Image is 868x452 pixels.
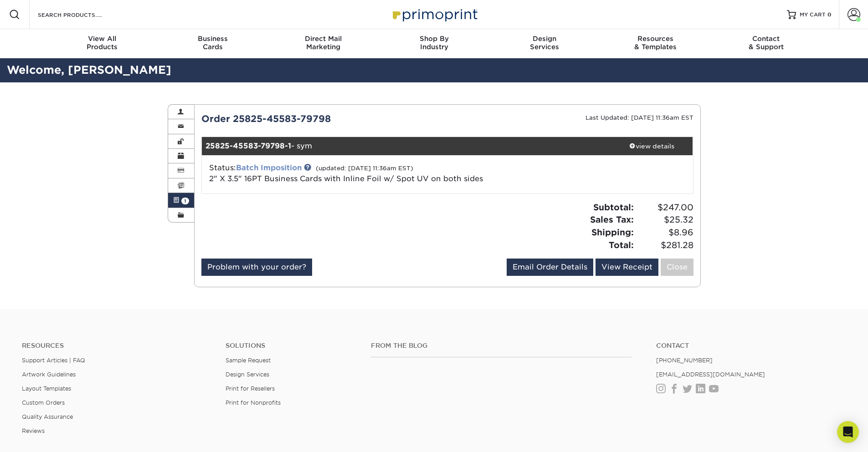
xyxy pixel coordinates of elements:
[489,29,600,58] a: DesignServices
[711,29,822,58] a: Contact& Support
[22,371,76,378] a: Artwork Guidelines
[609,240,634,250] strong: Total:
[226,371,269,378] a: Design Services
[379,35,489,43] span: Shop By
[389,5,480,24] img: Primoprint
[593,202,634,212] strong: Subtotal:
[637,226,693,239] span: $8.96
[507,259,593,276] a: Email Order Details
[181,198,189,204] span: 1
[226,357,271,364] a: Sample Request
[837,421,859,443] div: Open Intercom Messenger
[37,9,126,20] input: SEARCH PRODUCTS.....
[2,424,77,449] iframe: Google Customer Reviews
[800,11,826,19] span: MY CART
[656,357,713,364] a: [PHONE_NUMBER]
[711,35,822,43] span: Contact
[22,399,65,406] a: Custom Orders
[202,137,611,155] div: - sym
[268,29,379,58] a: Direct MailMarketing
[656,371,765,378] a: [EMAIL_ADDRESS][DOMAIN_NAME]
[586,114,693,121] small: Last Updated: [DATE] 11:36am EST
[47,35,158,43] span: View All
[637,239,693,252] span: $281.28
[22,357,85,364] a: Support Articles | FAQ
[205,142,291,150] strong: 25825-45583-79798-1
[209,174,483,183] a: 2" X 3.5" 16PT Business Cards with Inline Foil w/ Spot UV on both sides
[637,213,693,226] span: $25.32
[371,342,632,350] h4: From the Blog
[236,163,302,172] a: Batch Imposition
[22,385,71,392] a: Layout Templates
[22,342,212,350] h4: Resources
[268,35,379,51] div: Marketing
[600,35,711,43] span: Resources
[489,35,600,43] span: Design
[157,35,268,43] span: Business
[226,399,281,406] a: Print for Nonprofits
[600,35,711,51] div: & Templates
[637,201,693,214] span: $247.00
[201,259,312,276] a: Problem with your order?
[157,35,268,51] div: Cards
[47,35,158,51] div: Products
[157,29,268,58] a: BusinessCards
[711,35,822,51] div: & Support
[656,342,846,350] a: Contact
[591,227,634,237] strong: Shipping:
[590,214,634,224] strong: Sales Tax:
[379,29,489,58] a: Shop ByIndustry
[489,35,600,51] div: Services
[226,385,275,392] a: Print for Resellers
[22,413,73,420] a: Quality Assurance
[226,342,357,350] h4: Solutions
[379,35,489,51] div: Industry
[600,29,711,58] a: Resources& Templates
[202,163,529,184] div: Status:
[47,29,158,58] a: View AllProducts
[827,11,832,18] span: 0
[611,137,693,155] a: view details
[195,112,447,126] div: Order 25825-45583-79798
[168,193,195,208] a: 1
[596,259,658,276] a: View Receipt
[268,35,379,43] span: Direct Mail
[611,142,693,151] div: view details
[316,165,413,172] small: (updated: [DATE] 11:36am EST)
[661,259,693,276] a: Close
